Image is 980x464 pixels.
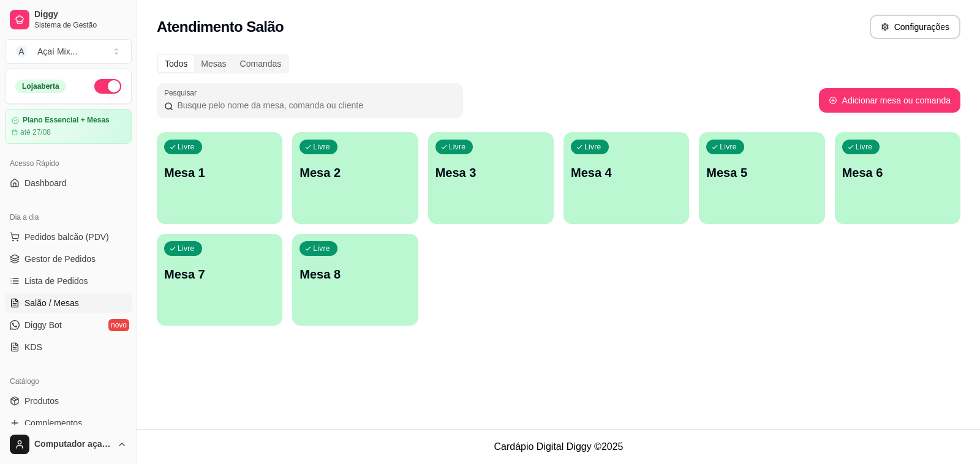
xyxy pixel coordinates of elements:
[5,372,132,391] div: Catálogo
[164,266,275,283] p: Mesa 7
[23,116,110,125] article: Plano Essencial + Mesas
[5,109,132,144] a: Plano Essencial + Mesasaté 27/08
[313,244,330,253] p: Livre
[292,234,418,326] button: LivreMesa 8
[5,5,132,34] a: DiggySistema de Gestão
[300,164,410,181] p: Mesa 2
[870,15,960,39] button: Configurações
[5,337,132,357] a: KDS
[24,319,62,331] span: Diggy Bot
[24,275,88,287] span: Lista de Pedidos
[158,55,194,72] div: Todos
[164,164,275,181] p: Mesa 1
[819,88,960,113] button: Adicionar mesa ou comanda
[34,20,127,30] span: Sistema de Gestão
[157,234,282,326] button: LivreMesa 7
[5,249,132,269] a: Gestor de Pedidos
[563,132,689,224] button: LivreMesa 4
[24,417,82,429] span: Complementos
[292,132,418,224] button: LivreMesa 2
[178,142,195,152] p: Livre
[5,227,132,247] button: Pedidos balcão (PDV)
[15,80,66,93] div: Loja aberta
[842,164,953,181] p: Mesa 6
[15,45,28,58] span: A
[5,293,132,313] a: Salão / Mesas
[5,208,132,227] div: Dia a dia
[5,413,132,433] a: Complementos
[706,164,817,181] p: Mesa 5
[5,271,132,291] a: Lista de Pedidos
[584,142,601,152] p: Livre
[5,430,132,459] button: Computador açaí Mix
[34,439,112,450] span: Computador açaí Mix
[24,177,67,189] span: Dashboard
[24,341,42,353] span: KDS
[34,9,127,20] span: Diggy
[5,315,132,335] a: Diggy Botnovo
[173,99,456,111] input: Pesquisar
[24,231,109,243] span: Pedidos balcão (PDV)
[300,266,410,283] p: Mesa 8
[5,154,132,173] div: Acesso Rápido
[313,142,330,152] p: Livre
[856,142,873,152] p: Livre
[94,79,121,94] button: Alterar Status
[157,132,282,224] button: LivreMesa 1
[233,55,288,72] div: Comandas
[24,297,79,309] span: Salão / Mesas
[435,164,546,181] p: Mesa 3
[5,173,132,193] a: Dashboard
[24,395,59,407] span: Produtos
[699,132,824,224] button: LivreMesa 5
[137,429,980,464] footer: Cardápio Digital Diggy © 2025
[37,45,77,58] div: Açaí Mix ...
[835,132,960,224] button: LivreMesa 6
[178,244,195,253] p: Livre
[164,88,201,98] label: Pesquisar
[449,142,466,152] p: Livre
[5,39,132,64] button: Select a team
[5,391,132,411] a: Produtos
[20,127,51,137] article: até 27/08
[720,142,737,152] p: Livre
[571,164,682,181] p: Mesa 4
[194,55,233,72] div: Mesas
[157,17,284,37] h2: Atendimento Salão
[24,253,96,265] span: Gestor de Pedidos
[428,132,554,224] button: LivreMesa 3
